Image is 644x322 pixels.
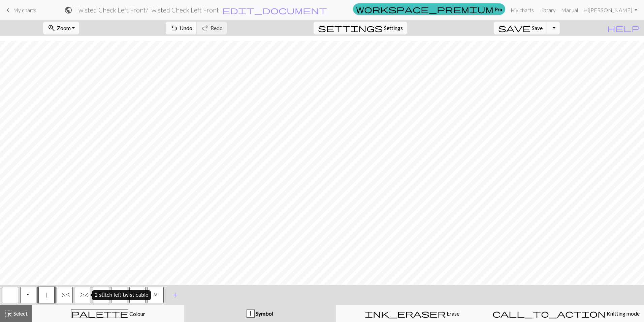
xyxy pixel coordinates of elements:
button: o [129,287,146,303]
button: Erase [336,305,488,322]
span: Knitting mode [606,310,640,317]
button: p [20,287,36,303]
span: workspace_premium [356,4,493,14]
span: zoom_in [47,23,56,33]
span: palette [71,309,128,318]
span: public [64,5,72,15]
span: 2 stitch left twist cable [80,292,85,299]
span: keyboard_arrow_left [4,5,12,15]
a: My charts [508,3,537,17]
span: Select [12,310,28,317]
span: My charts [13,7,36,13]
button: SettingsSettings [314,22,407,34]
button: | Symbol [184,305,336,322]
span: undo [170,23,178,33]
button: Zoom [43,22,79,34]
span: Erase [446,310,459,317]
div: | [247,310,254,318]
span: Colour [128,311,145,317]
button: s [111,287,127,303]
span: Zoom [57,25,71,31]
a: Library [537,3,558,17]
button: ^ [57,287,73,303]
span: help [607,23,640,33]
span: add [171,290,179,300]
span: ink_eraser [365,309,446,318]
span: Symbol [255,310,273,317]
a: My charts [4,4,36,16]
a: Hi[PERSON_NAME] [581,3,640,17]
span: Settings [384,24,403,32]
button: Undo [166,22,197,34]
i: Settings [318,24,383,32]
span: highlight_alt [4,309,12,318]
span: save [498,23,530,33]
button: | [38,287,55,303]
button: Save [494,22,547,34]
span: Undo [180,25,192,31]
span: m1 [153,292,158,299]
button: k [93,287,109,303]
button: Knitting mode [488,305,644,322]
span: slip stitch [45,292,48,299]
button: % [75,287,91,303]
span: Purl [26,292,30,299]
button: Colour [32,305,184,322]
button: M [148,287,164,303]
span: Save [532,25,543,31]
span: settings [318,23,383,33]
span: 2 stitch right twist cable [62,292,68,299]
div: 2 stitch left twist cable [92,290,151,300]
span: call_to_action [492,309,606,318]
h2: Twisted Check Left Front / Twisted Check Left Front [75,6,219,14]
a: Pro [353,3,505,15]
span: edit_document [222,5,327,15]
a: Manual [558,3,581,17]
